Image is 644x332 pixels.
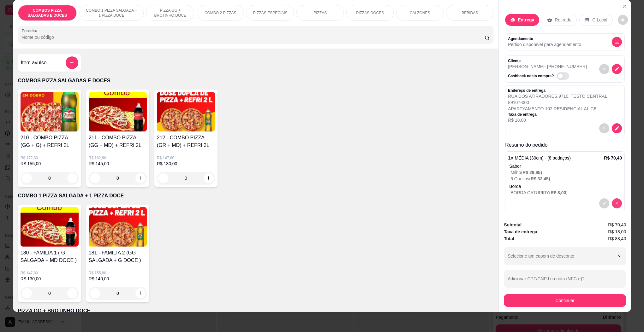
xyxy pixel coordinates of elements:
[599,64,609,74] button: decrease-product-quantity
[89,207,147,247] img: product-image
[522,170,542,175] span: R$ 29,95 )
[612,64,622,74] button: decrease-product-quantity
[462,10,478,15] p: BEBIDAS
[508,36,581,41] p: Agendamento
[85,8,139,18] p: COMBO 1 PIZZA SALGADA + 1 PIZZA DOCE
[531,176,550,181] span: R$ 32,45 )
[509,183,622,189] p: Borda
[157,92,215,131] img: product-image
[504,294,626,307] button: Continuar
[21,207,79,247] img: product-image
[510,189,622,196] p: BORDA CATUPIRY ( )
[504,229,537,234] strong: Taxa de entrega
[557,72,572,80] label: Automatic updates
[599,123,609,133] button: decrease-product-quantity
[508,88,607,93] p: Endereço de entrega
[508,117,607,123] p: R$ 18,00
[504,247,626,265] button: Selecione um cupom de desconto
[157,155,215,160] p: R$ 147,80
[504,222,522,227] strong: Subtotal
[508,112,607,117] p: Taxa de entrega
[510,176,622,182] p: 6 Queijos (
[21,271,79,276] p: R$ 147,80
[612,123,622,133] button: decrease-product-quantity
[21,92,79,131] img: product-image
[608,228,626,235] span: R$ 18,00
[620,1,630,11] button: Close
[18,192,493,200] p: COMBO 1 PIZZA SALGADA + 1 PIZZA DOCE
[510,169,622,176] p: Milho (
[612,198,622,208] button: decrease-product-quantity
[599,198,609,208] button: decrease-product-quantity
[22,28,39,33] label: Pesquisa
[18,307,493,315] p: PIZZA GG + BROTINHO DOCE
[612,37,622,47] button: decrease-product-quantity
[89,134,147,149] h4: 211 - COMBO PIZZA (GG + MD) + REFRI 2L
[618,15,628,25] button: decrease-product-quantity
[555,17,571,23] p: Retirada
[21,155,79,160] p: R$ 172,80
[504,236,514,241] strong: Total
[157,160,215,167] p: R$ 130,00
[253,10,288,15] p: PIZZAS ESPECIAIS
[508,63,587,70] p: [PERSON_NAME] - [PHONE_NUMBER]
[21,160,79,167] p: R$ 155,00
[18,77,493,84] p: COMBOS PIZZA SALGADAS E DOCES
[21,59,47,67] h4: Item avulso
[89,249,147,264] h4: 181 - FAMILIA 2 (GG SALGADA + G DOCE )
[515,155,571,160] span: MÉDIA (30cm) - (8 pedaços)
[205,10,236,15] p: COMBO 2 PIZZAS
[608,235,626,242] span: R$ 88,40
[313,10,327,15] p: PIZZAS
[89,271,147,276] p: R$ 155,80
[508,41,581,48] p: Pedido disponível para agendamento
[22,34,485,40] input: Pesquisa
[508,93,607,99] p: RUA DOS ATIRADORES , 9710 , TESTO CENTRAL
[66,56,78,69] button: add-separate-item
[157,134,215,149] h4: 212 - COMBO PIZZA (GR + MD) + REFRI 2L
[508,154,571,162] p: 1 x
[21,249,79,264] h4: 180 - FAMILIA 1 ( G SALGADA + MD DOCE )
[89,276,147,282] p: R$ 140,00
[508,106,607,112] p: APARTYAMENTO 102 RESIDENCIAL ALICE
[608,221,626,228] span: R$ 70,40
[551,190,566,195] span: R$ 8,00
[592,17,607,23] p: C.Local
[89,155,147,160] p: R$ 162,80
[356,10,384,15] p: PIZZAS DOCES
[410,10,430,15] p: CALZONES
[89,92,147,131] img: product-image
[152,8,189,18] p: PIZZA GG + BROTINHO DOCE
[21,134,79,149] h4: 210 - COMBO PIZZA (GG + G) + REFRI 2L
[89,160,147,167] p: R$ 145,00
[508,278,622,284] input: Adicionar CPF/CNPJ na nota (NFC-e)?
[508,73,554,79] p: Cashback nesta compra?
[23,8,71,18] p: COMBOS PIZZA SALGADAS E DOCES
[508,58,587,63] p: Cliente
[505,141,625,149] p: Resumo do pedido
[509,163,622,169] div: Sabor
[21,276,79,282] p: R$ 130,00
[518,17,534,23] p: Entrega
[604,155,622,161] p: R$ 70,40
[508,99,607,106] p: 89107-000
